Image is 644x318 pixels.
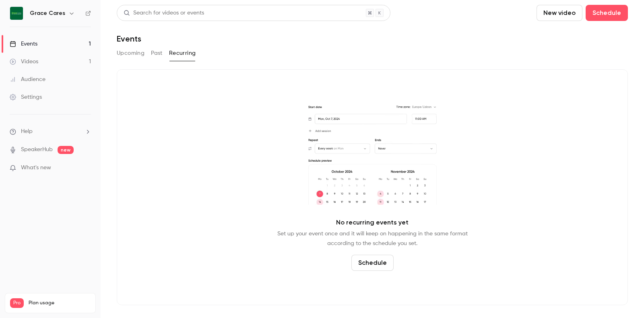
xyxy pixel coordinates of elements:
[10,127,91,136] li: help-dropdown-opener
[10,93,42,101] div: Settings
[29,300,91,306] span: Plan usage
[10,7,23,20] img: Grace Cares
[10,58,38,66] div: Videos
[10,298,24,308] span: Pro
[124,9,204,17] div: Search for videos or events
[336,218,409,227] p: No recurring events yet
[10,40,37,48] div: Events
[30,9,65,17] h6: Grace Cares
[586,5,628,21] button: Schedule
[351,255,394,271] button: Schedule
[81,164,91,172] iframe: Noticeable Trigger
[58,146,74,154] span: new
[151,47,163,60] button: Past
[117,34,141,44] h1: Events
[21,145,53,154] a: SpeakerHub
[117,47,144,60] button: Upcoming
[537,5,582,21] button: New video
[169,47,196,60] button: Recurring
[21,127,33,136] span: Help
[10,75,45,83] div: Audience
[21,164,51,172] span: What's new
[277,229,468,248] p: Set up your event once and it will keep on happening in the same format according to the schedule...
